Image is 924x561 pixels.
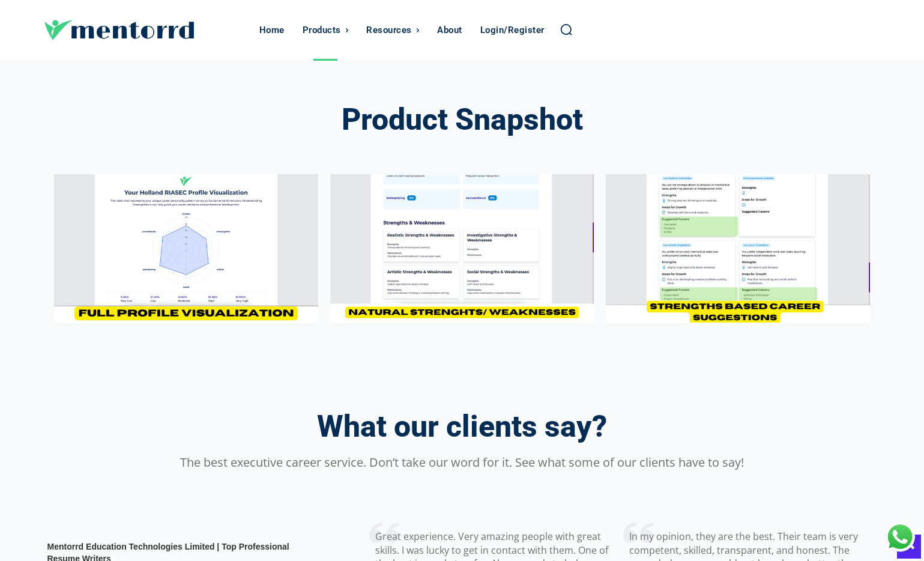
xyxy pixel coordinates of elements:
[330,174,594,323] img: psychometric-tests-image3
[885,522,915,552] div: Chat with Us
[606,174,869,323] img: psychometric-tests-image2
[54,174,318,323] img: psychometric-tests-image1
[317,410,607,443] h3: What our clients say?
[342,103,583,136] h3: Product Snapshot
[44,20,253,40] a: Logo
[560,23,573,36] a: Search
[44,454,880,471] p: The best executive career service. Don’t take our word for it. See what some of our clients have ...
